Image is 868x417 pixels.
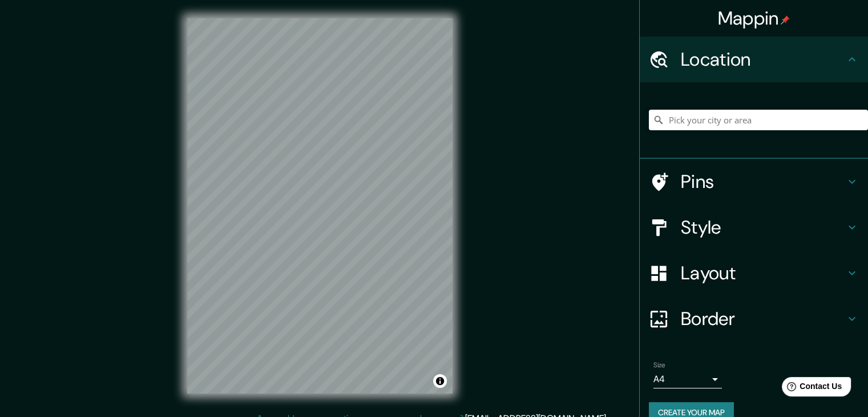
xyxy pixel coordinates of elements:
div: A4 [653,370,722,388]
h4: Layout [681,262,845,284]
h4: Pins [681,170,845,193]
button: Toggle attribution [433,374,447,388]
iframe: Help widget launcher [766,372,855,404]
canvas: Map [187,18,453,394]
h4: Style [681,216,845,239]
h4: Border [681,307,845,330]
div: Location [640,37,868,82]
label: Size [653,360,665,370]
h4: Location [681,48,845,71]
div: Style [640,205,868,250]
div: Layout [640,250,868,296]
div: Pins [640,159,868,205]
input: Pick your city or area [649,110,868,130]
div: Border [640,296,868,342]
h4: Mappin [718,7,790,30]
img: pin-icon.png [781,15,790,25]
